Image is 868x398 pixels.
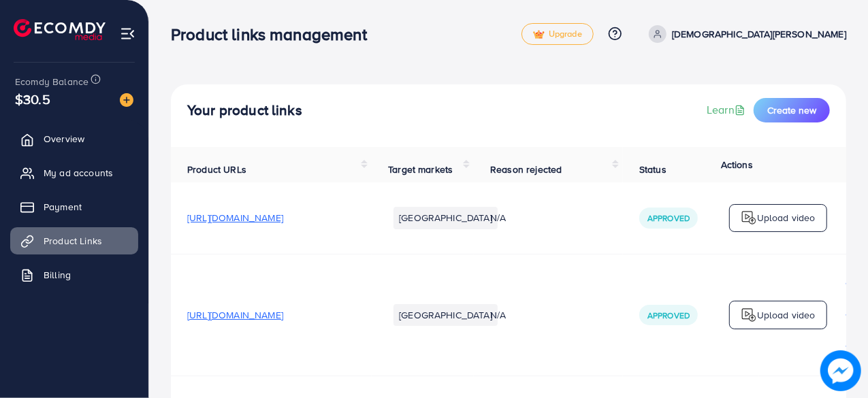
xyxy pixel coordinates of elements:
a: Payment [10,193,138,220]
span: Upgrade [533,29,582,39]
li: [GEOGRAPHIC_DATA] [393,304,498,326]
span: Approved [647,310,690,321]
img: menu [120,26,135,42]
a: Overview [10,125,138,152]
span: Product Links [44,234,102,248]
span: [URL][DOMAIN_NAME] [187,308,283,322]
img: logo [14,19,106,40]
h4: Your product links [187,102,302,119]
span: Ecomdy Balance [15,75,89,88]
img: logo [741,210,757,226]
span: Product URLs [187,163,246,176]
a: [DEMOGRAPHIC_DATA][PERSON_NAME] [643,25,846,43]
span: Target markets [388,163,453,176]
a: tickUpgrade [521,23,594,45]
img: image [820,350,861,391]
a: Learn [707,102,748,118]
img: logo [741,307,757,323]
h3: Product links management [171,24,378,44]
span: Payment [44,200,82,214]
span: Reason rejected [490,163,562,176]
li: [GEOGRAPHIC_DATA] [393,207,498,229]
p: Upload video [757,210,816,226]
span: [URL][DOMAIN_NAME] [187,211,283,225]
a: Product Links [10,227,138,254]
img: image [120,93,133,107]
span: Overview [44,132,84,146]
a: My ad accounts [10,159,138,186]
span: $30.5 [15,89,50,109]
p: Upload video [757,307,816,323]
span: Actions [721,158,753,171]
span: Create new [767,103,816,117]
span: My ad accounts [44,166,113,180]
span: Approved [647,212,690,224]
span: N/A [490,211,506,225]
button: Create new [754,98,830,122]
a: Billing [10,261,138,288]
p: [DEMOGRAPHIC_DATA][PERSON_NAME] [672,26,846,42]
span: Billing [44,268,71,282]
span: Status [639,163,666,176]
img: tick [533,30,545,39]
span: N/A [490,308,506,322]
